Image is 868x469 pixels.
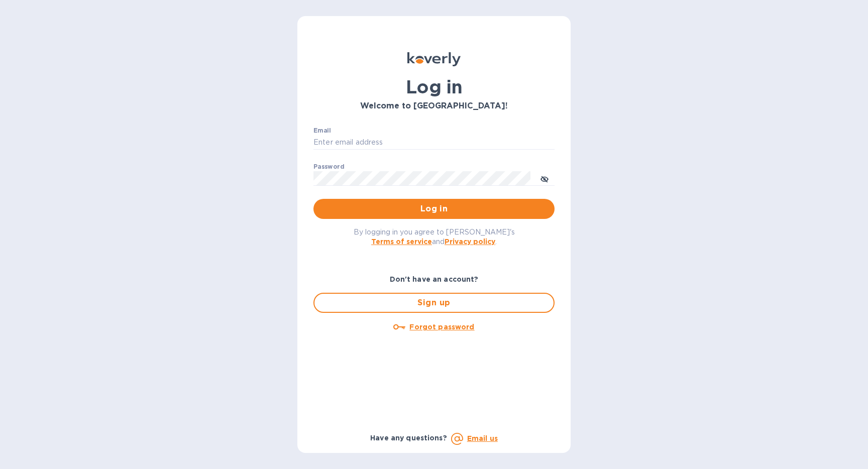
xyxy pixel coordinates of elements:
img: Koverly [407,52,461,66]
span: Log in [321,203,547,215]
a: Email us [467,434,498,442]
span: Sign up [322,297,546,309]
a: Privacy policy [445,238,495,246]
button: Log in [313,199,555,219]
input: Enter email address [313,135,555,150]
h3: Welcome to [GEOGRAPHIC_DATA]! [313,101,555,111]
u: Forgot password [409,323,474,331]
b: Have any questions? [370,434,447,442]
a: Terms of service [371,238,432,246]
b: Don't have an account? [390,275,479,283]
label: Password [313,164,344,170]
button: toggle password visibility [534,168,555,188]
button: Sign up [313,293,555,313]
span: By logging in you agree to [PERSON_NAME]'s and . [354,228,515,246]
label: Email [313,128,331,134]
h1: Log in [313,76,555,97]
